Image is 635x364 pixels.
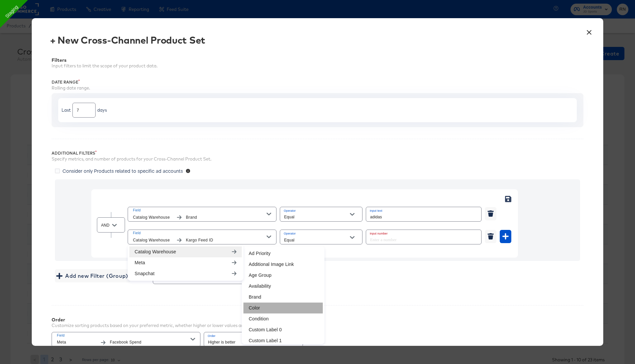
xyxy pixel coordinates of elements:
[73,100,95,115] input: Enter a number
[52,156,583,162] div: Specify metrics, and number of products for your Cross-Channel Product Set.
[57,339,97,346] span: Meta
[243,281,323,292] li: Availability
[52,322,260,329] div: Customize sorting products based on your preferred metric, whether higher or lower values are bet...
[55,269,131,282] button: Add new Filter (Group)
[52,80,583,85] div: Date Range
[63,167,183,174] span: Consider only Products related to specific ad accounts
[133,230,267,236] span: Field
[52,151,583,156] div: Additional Filters
[52,63,583,69] div: Input filters to limit the scope of your product data.
[133,207,267,213] span: Field
[52,85,583,91] div: Rolling date range.
[583,25,595,37] button: ×
[133,237,173,244] span: Catalog Warehouse
[133,214,173,221] span: Catalog Warehouse
[129,246,242,257] li: Catalog Warehouse
[110,339,190,346] span: Facebook Spend
[243,259,323,270] li: Additional Image Link
[186,214,267,221] span: Brand
[347,233,357,242] button: Open
[186,237,267,244] span: Kargo Feed ID
[243,248,323,259] li: Ad Priority
[109,220,119,230] button: Open
[347,209,357,219] button: Open
[243,335,323,346] li: Custom Label 1
[52,332,200,347] button: FieldMetaFacebook Spend
[50,35,205,45] div: + New Cross-Channel Product Set
[128,207,276,222] button: FieldCatalog WarehouseBrand
[129,257,242,268] li: Meta
[129,268,242,279] li: Snapchat
[128,230,276,244] button: FieldCatalog WarehouseKargo Feed ID
[243,324,323,335] li: Custom Label 0
[366,207,481,221] input: Input search term
[243,270,323,281] li: Age Group
[57,333,190,339] span: Field
[52,317,260,322] div: Order
[97,107,107,113] div: days
[243,303,323,313] li: Color
[62,107,71,113] div: Last
[243,292,323,303] li: Brand
[243,313,323,324] li: Condition
[52,57,583,63] div: Filters
[58,271,128,280] span: Add new Filter (Group)
[366,230,477,244] input: Enter a number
